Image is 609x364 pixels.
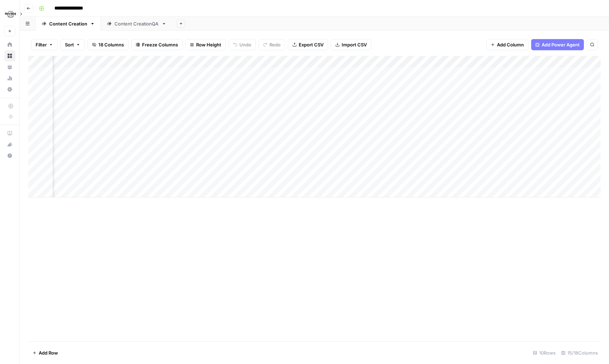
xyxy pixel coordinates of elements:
span: Import CSV [342,41,367,48]
button: Import CSV [331,39,371,50]
span: Redo [269,41,281,48]
button: Sort [60,39,85,50]
a: Settings [4,84,15,95]
a: Home [4,39,15,50]
span: Undo [239,41,251,48]
a: Your Data [4,61,15,73]
div: Content CreationQA [114,20,159,27]
div: Content Creation [49,20,87,27]
button: 18 Columns [88,39,128,50]
button: What's new? [4,139,15,150]
span: Row Height [196,41,221,48]
button: Export CSV [288,39,328,50]
button: Add Power Agent [531,39,584,50]
button: Workspace: Hard Rock Digital [4,6,15,23]
div: 15/18 Columns [558,347,601,358]
span: Add Row [39,349,58,356]
button: Redo [259,39,285,50]
a: Browse [4,50,15,61]
div: 10 Rows [530,347,558,358]
button: Add Row [28,347,62,358]
button: Filter [31,39,58,50]
button: Undo [229,39,256,50]
button: Help + Support [4,150,15,161]
button: Add Column [486,39,528,50]
span: Freeze Columns [142,41,178,48]
span: Sort [65,41,74,48]
span: Add Column [497,41,524,48]
a: AirOps Academy [4,128,15,139]
img: Hard Rock Digital Logo [4,8,17,21]
span: 18 Columns [98,41,124,48]
a: Content CreationQA [101,17,172,31]
span: Export CSV [299,41,324,48]
span: Add Power Agent [542,41,580,48]
a: Usage [4,73,15,84]
button: Freeze Columns [131,39,183,50]
span: Filter [36,41,47,48]
button: Row Height [185,39,226,50]
a: Content Creation [36,17,101,31]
